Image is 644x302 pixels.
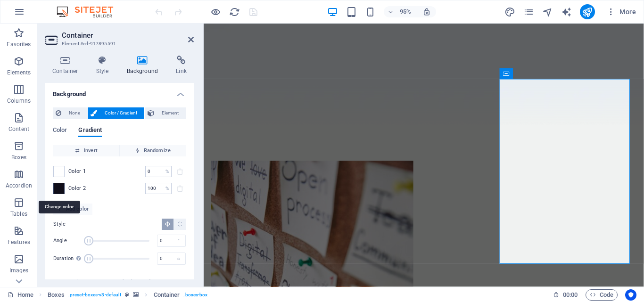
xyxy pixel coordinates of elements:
[45,56,89,75] h4: Container
[7,41,31,48] p: Favorites
[165,184,169,193] p: %
[582,7,593,17] i: Publish
[398,6,413,17] h6: 95%
[165,221,171,227] i: Linear gradient
[8,125,29,133] p: Content
[57,145,116,156] span: Invert
[45,83,194,100] h4: Background
[7,69,31,76] p: Elements
[89,56,120,75] h4: Style
[210,6,221,17] button: Click here to leave preview mode and continue editing
[580,4,595,19] button: publish
[53,238,89,243] label: Angle
[154,289,180,301] span: Click to select. Double-click to edit
[523,7,534,17] i: Pages (Ctrl+Alt+S)
[606,7,636,16] span: More
[64,107,84,119] span: None
[100,107,141,119] span: Color / Gradient
[53,256,89,261] label: Duration
[157,107,183,119] span: Element
[7,97,31,105] p: Columns
[120,56,169,75] h4: Background
[124,145,182,156] span: Randomize
[145,107,186,119] button: Element
[590,289,613,301] span: Code
[145,183,172,194] div: Color offset
[53,274,186,286] div: A parent element contains a background.
[54,6,125,17] img: Editor Logo
[586,289,618,301] button: Code
[625,289,636,301] button: Usercentrics
[6,182,32,189] p: Accordion
[162,219,173,230] button: Linear gradient
[542,7,553,17] i: Navigator
[165,167,169,176] p: %
[48,289,208,301] nav: breadcrumb
[48,289,65,301] span: Click to select. Double-click to edit
[57,204,89,215] span: Add color
[172,235,185,246] div: °
[88,107,144,119] button: Color / Gradient
[173,219,186,230] button: Radial gradient
[174,166,186,177] span: The last two colors can't be deleted
[563,289,578,301] span: 00 00
[53,234,186,248] div: Angle
[145,166,172,177] div: Color offset
[229,6,240,17] button: reload
[125,292,129,297] i: This element is a customizable preset
[561,7,572,17] i: AI Writer
[553,289,578,301] h6: Session time
[177,221,183,227] i: Radial gradient
[174,183,186,194] span: The last two colors can't be deleted
[62,31,194,40] h2: Container
[384,6,417,17] button: 95%
[53,107,87,119] button: None
[504,7,515,17] i: Design (Ctrl+Alt+Y)
[53,252,186,266] div: Duration
[229,7,240,17] i: Reload page
[172,253,185,264] div: s
[8,289,33,301] a: Click to cancel selection. Double-click to open Pages
[68,168,86,175] span: Color 1
[183,289,207,301] span: . boxes-box
[9,267,29,274] p: Images
[68,185,86,192] span: Color 2
[523,6,535,17] button: pages
[603,4,640,19] button: More
[10,210,27,218] p: Tables
[62,40,175,48] h3: Element #ed-917895591
[53,204,92,215] button: Add color
[504,6,516,17] button: design
[53,166,65,177] div: Change color
[120,145,186,156] button: Randomize
[53,145,120,156] button: Invert
[422,8,431,16] i: On resize automatically adjust zoom level to fit chosen device.
[68,289,121,301] span: . preset-boxes-v3-default
[169,56,194,75] h4: Link
[133,292,139,297] i: This element contains a background
[78,124,102,138] span: Gradient
[11,154,27,161] p: Boxes
[561,6,572,17] button: text_generator
[570,291,571,298] span: :
[53,124,67,138] span: Color
[542,6,553,17] button: navigator
[8,238,30,246] p: Features
[53,220,66,228] span: Style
